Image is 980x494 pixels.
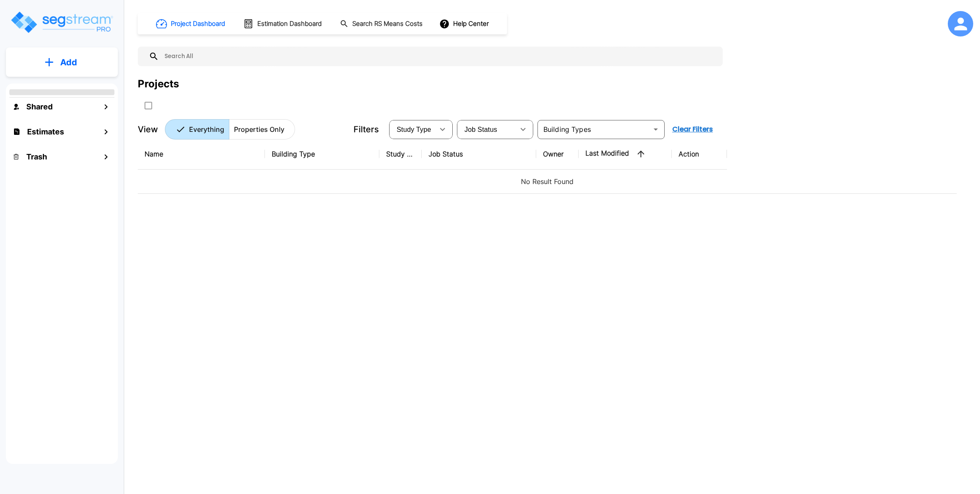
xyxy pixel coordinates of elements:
[379,139,422,170] th: Study Type
[397,126,431,133] span: Study Type
[60,56,77,69] p: Add
[265,139,379,170] th: Building Type
[10,10,114,34] img: Logo
[138,139,265,170] th: Name
[26,151,47,162] h1: Trash
[138,76,179,92] div: Projects
[153,14,230,33] button: Project Dashboard
[234,124,284,134] p: Properties Only
[189,124,224,134] p: Everything
[352,19,423,29] h1: Search RS Means Costs
[672,139,727,170] th: Action
[138,123,158,136] p: View
[422,139,536,170] th: Job Status
[650,123,662,135] button: Open
[540,123,648,135] input: Building Types
[165,119,229,140] button: Everything
[579,139,672,170] th: Last Modified
[140,97,157,114] button: SelectAll
[27,126,64,137] h1: Estimates
[6,50,118,75] button: Add
[171,19,225,29] h1: Project Dashboard
[536,139,579,170] th: Owner
[240,15,326,33] button: Estimation Dashboard
[459,117,515,141] div: Select
[257,19,322,29] h1: Estimation Dashboard
[669,121,716,138] button: Clear Filters
[229,119,295,140] button: Properties Only
[465,126,497,133] span: Job Status
[437,16,492,32] button: Help Center
[337,16,427,32] button: Search RS Means Costs
[354,123,379,136] p: Filters
[159,47,718,66] input: Search All
[165,119,295,140] div: Platform
[26,101,53,112] h1: Shared
[145,176,950,187] p: No Result Found
[391,117,434,141] div: Select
